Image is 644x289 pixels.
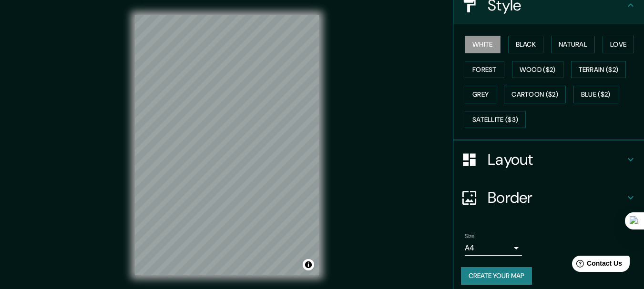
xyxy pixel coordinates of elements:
button: Forest [465,61,504,79]
canvas: Map [135,15,319,275]
h4: Layout [488,150,625,169]
button: Satellite ($3) [465,111,526,129]
button: White [465,36,501,53]
button: Wood ($2) [512,61,563,79]
button: Cartoon ($2) [504,86,566,103]
label: Size [465,232,475,240]
iframe: Help widget launcher [559,252,634,279]
button: Natural [551,36,595,53]
button: Grey [465,86,496,103]
div: A4 [465,240,522,256]
button: Blue ($2) [573,86,618,103]
button: Toggle attribution [303,259,314,270]
button: Love [603,36,634,53]
div: Border [453,179,644,217]
h4: Border [488,188,625,207]
button: Create your map [461,267,532,285]
button: Black [508,36,544,53]
button: Terrain ($2) [571,61,626,79]
div: Layout [453,140,644,179]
